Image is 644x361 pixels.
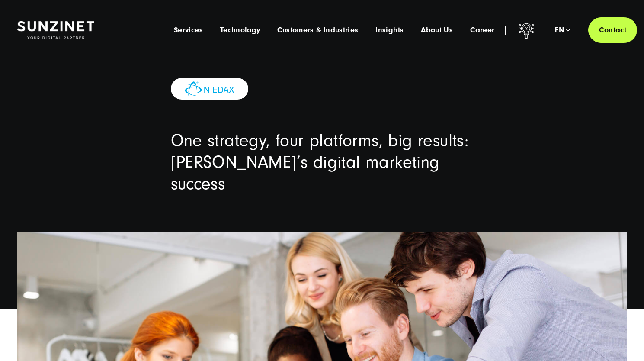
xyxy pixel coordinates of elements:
[375,26,404,35] a: Insights
[470,26,494,35] a: Career
[185,81,234,96] img: niedax-logo
[277,26,358,35] a: Customers & Industries
[588,17,637,43] a: Contact
[220,26,260,35] a: Technology
[421,26,453,35] a: About Us
[174,26,203,35] a: Services
[555,26,570,35] div: en
[17,21,94,39] img: SUNZINET Full Service Digital Agentur
[171,130,474,195] h1: One strategy, four platforms, big results: [PERSON_NAME]’s digital marketing success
